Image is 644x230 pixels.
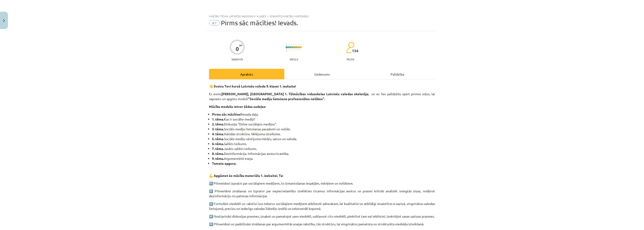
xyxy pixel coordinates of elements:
[360,69,435,79] div: Palīdzība
[209,84,296,88] strong: 👋 Sveicu Tevi kursā Latviešu valoda 9. klasei 1. ieskaite!
[289,58,298,61] p: Viegls
[212,142,224,146] b: 6. tēma.
[212,151,435,156] li: Dezinformācija. Informācijas avota ticamība.
[209,104,266,109] strong: Mācību modulis ietver šādas sadaļas:
[248,97,325,101] strong: "Sociālo mediju lietošana profesionālos nolūkos".
[300,44,301,45] img: icon-short-line-57e1e144782c952c97e751825c79c345078a6d821885a25fce030b3d8c18986b.svg
[209,222,435,226] p: 5️⃣ Pilnveidosi un padziļināsi zināšanas par argumentētās esejas rakstību, tās struktūru, lai vin...
[212,161,236,165] strong: Temata apguve.
[209,20,220,26] span: #1
[296,44,296,45] img: icon-short-line-57e1e144782c952c97e751825c79c345078a6d821885a25fce030b3d8c18986b.svg
[212,137,224,141] b: 5. tēma.
[212,131,435,136] li: Valodas struktūra. Vēlējuma izteiksme.
[289,49,289,51] img: icon-short-line-57e1e144782c952c97e751825c79c345078a6d821885a25fce030b3d8c18986b.svg
[221,19,298,27] span: Pirms sāc mācīties! Ievads.
[212,112,435,117] li: Ievada daļa.
[347,58,354,61] p: pilda
[212,122,435,127] li: Diskusija "Dzīve sociālajos medijos".
[298,44,299,45] img: icon-short-line-57e1e144782c952c97e751825c79c345078a6d821885a25fce030b3d8c18986b.svg
[212,156,435,161] li: Argumentētē eseja.
[352,49,358,53] span: 134
[293,49,294,51] img: icon-short-line-57e1e144782c952c97e751825c79c345078a6d821885a25fce030b3d8c18986b.svg
[209,91,435,101] p: Es esmu , un es Tev palīdzēšu spert pirmos soļus, lai saprastu un apgūtu moduli
[212,146,224,151] b: 7. tēma.
[209,214,435,219] p: 4️⃣ Nostiprināsi diskusijas prasmes, izsakot un pamatojot savu viedokli, uzklausot citu viedokli,...
[209,69,284,79] div: Apraksts
[212,151,224,156] b: 8. tēma.
[236,46,239,52] div: 0
[230,58,245,61] p: Saņemsi
[212,132,224,136] strong: 4. tēma.
[212,146,435,151] li: Jaukts salikts teikums.
[291,49,292,51] img: icon-short-line-57e1e144782c952c97e751825c79c345078a6d821885a25fce030b3d8c18986b.svg
[209,181,435,186] p: 1️⃣ Pilnveidosi izpratni par sociālajiem medijiem, to izmantošanas iespējām, mērķiem un nolūkiem.
[221,92,369,96] strong: [PERSON_NAME], [GEOGRAPHIC_DATA] 1. Tālmācības vidusskolas Latviešu valodas skolotāja
[209,173,283,178] strong: 💪 Apgūstot šo mācību materiālu 1. ieskaitei, Tu:
[212,141,435,146] li: Salikts teikums.
[286,43,287,52] img: icon-long-line-d9ea69661e0d244f92f715978eff75569469978d946b2353a9bb055b3ed8787d.svg
[346,42,354,53] img: students-c634bb4e5e11cddfef0936a35e636f08e4e9abd3cc4e673bd6f9a4125e45ecb1.svg
[212,117,435,122] li: Kas ir sociālie mediji?
[293,44,294,45] img: icon-short-line-57e1e144782c952c97e751825c79c345078a6d821885a25fce030b3d8c18986b.svg
[212,127,224,131] strong: 3. tēma.
[212,112,241,116] strong: Pirms sāc mācīties!
[289,44,289,45] img: icon-short-line-57e1e144782c952c97e751825c79c345078a6d821885a25fce030b3d8c18986b.svg
[296,49,296,51] img: icon-short-line-57e1e144782c952c97e751825c79c345078a6d821885a25fce030b3d8c18986b.svg
[209,201,435,211] p: 3️⃣ Formulēsi viedokli un rakstīsi īsus tekstus sociālajiem medijiem atbilstoši adresātam, lai kv...
[298,49,299,51] img: icon-short-line-57e1e144782c952c97e751825c79c345078a6d821885a25fce030b3d8c18986b.svg
[239,44,242,47] span: XP
[212,127,435,131] li: Sociālo mediju lietošanas paradumi un nolūki.
[291,44,292,45] img: icon-short-line-57e1e144782c952c97e751825c79c345078a6d821885a25fce030b3d8c18986b.svg
[209,189,435,198] p: 2️⃣ Pilnveidosi zināšanas un izpratni par nepieciešamību izvēlēties ticamus informācijas avotus u...
[209,15,435,18] div: Mācību tēma: Latviešu valodas 9. klases 1. ieskaites mācību materiāls
[300,49,301,51] img: icon-short-line-57e1e144782c952c97e751825c79c345078a6d821885a25fce030b3d8c18986b.svg
[212,156,224,161] b: 9. tēma.
[212,136,435,141] li: Sociālo mediju vēstījuma mērķis, saturs un valoda.
[212,117,224,121] strong: 1. tēma.
[3,19,5,22] img: icon-close-lesson-0947bae3869378f0d4975bcd49f059093ad1ed9edebbc8119c70593378902aed.svg
[284,69,360,79] div: Uzdevums
[212,122,224,126] strong: 2. tēma.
